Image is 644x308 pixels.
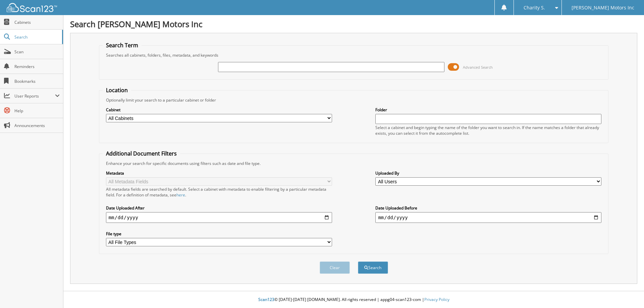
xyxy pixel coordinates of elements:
[463,65,493,70] span: Advanced Search
[14,64,60,69] span: Reminders
[14,34,59,40] span: Search
[106,107,332,113] label: Cabinet
[375,205,601,211] label: Date Uploaded Before
[106,170,332,176] label: Metadata
[424,297,449,302] a: Privacy Policy
[14,108,60,114] span: Help
[358,261,388,274] button: Search
[524,6,545,10] span: Charity S.
[63,292,644,308] div: © [DATE]-[DATE] [DOMAIN_NAME]. All rights reserved | appg04-scan123-com |
[70,18,637,29] h1: Search [PERSON_NAME] Motors Inc
[106,231,332,237] label: File type
[103,150,180,157] legend: Additional Document Filters
[103,161,605,166] div: Enhance your search for specific documents using filters such as date and file type.
[14,123,60,128] span: Announcements
[103,42,142,49] legend: Search Term
[176,192,185,198] a: here
[106,186,332,198] div: All metadata fields are searched by default. Select a cabinet with metadata to enable filtering b...
[14,19,60,25] span: Cabinets
[103,97,605,103] div: Optionally limit your search to a particular cabinet or folder
[375,212,601,223] input: end
[103,52,605,58] div: Searches all cabinets, folders, files, metadata, and keywords
[375,170,601,176] label: Uploaded By
[103,86,131,94] legend: Location
[572,6,634,10] span: [PERSON_NAME] Motors Inc
[106,205,332,211] label: Date Uploaded After
[106,212,332,223] input: start
[7,3,57,12] img: scan123-logo-white.svg
[258,297,274,302] span: Scan123
[14,93,55,99] span: User Reports
[14,49,60,55] span: Scan
[375,107,601,113] label: Folder
[375,125,601,136] div: Select a cabinet and begin typing the name of the folder you want to search in. If the name match...
[14,78,60,84] span: Bookmarks
[320,261,350,274] button: Clear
